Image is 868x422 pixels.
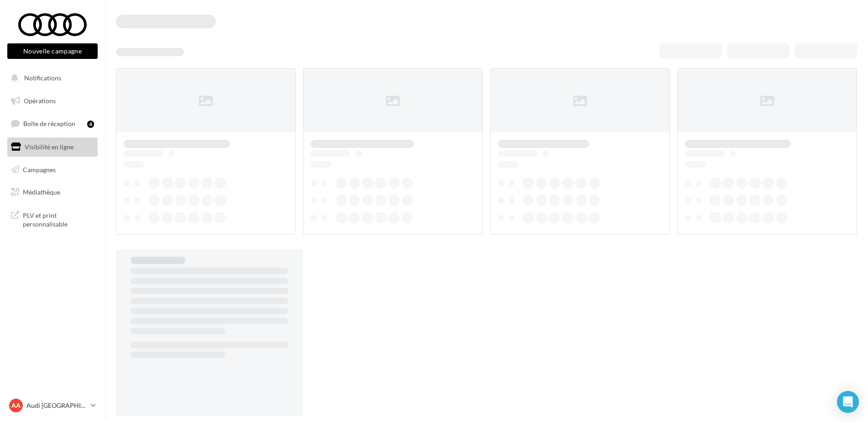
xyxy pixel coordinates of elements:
div: 4 [87,121,94,128]
span: AA [11,401,21,410]
span: Opérations [24,97,56,105]
a: PLV et print personnalisable [5,206,99,232]
p: Audi [GEOGRAPHIC_DATA] [26,401,87,410]
span: PLV et print personnalisable [23,209,94,229]
div: Open Intercom Messenger [837,391,859,413]
a: Campagnes [5,160,99,179]
a: Médiathèque [5,183,99,202]
a: AA Audi [GEOGRAPHIC_DATA] [7,397,98,414]
span: Visibilité en ligne [25,143,73,151]
button: Notifications [5,69,96,88]
a: Opérations [5,91,99,111]
span: Boîte de réception [23,120,75,127]
a: Visibilité en ligne [5,137,99,157]
button: Nouvelle campagne [7,43,98,59]
span: Notifications [24,74,61,82]
a: Boîte de réception4 [5,114,99,133]
span: Campagnes [23,165,56,173]
span: Médiathèque [23,188,60,196]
